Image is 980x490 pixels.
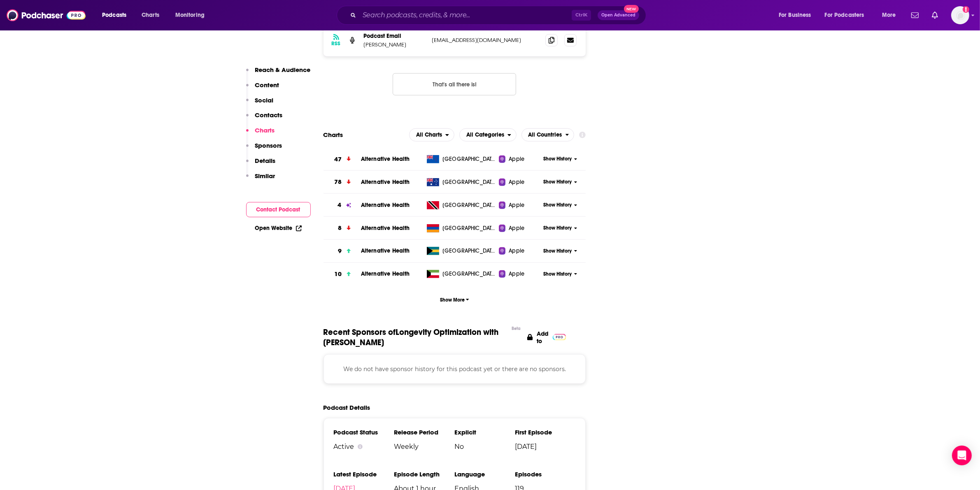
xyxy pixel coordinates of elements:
span: Show History [543,156,572,163]
span: Show History [543,225,572,232]
span: All Categories [466,132,504,138]
span: For Podcasters [825,9,864,21]
button: Charts [246,126,275,142]
h3: 78 [334,177,342,187]
h2: Podcast Details [324,404,370,411]
span: Australia [442,178,496,186]
span: Weekly [394,443,454,451]
a: Alternative Health [361,225,410,232]
a: 47 [324,148,361,171]
h3: Podcast Status [334,428,394,436]
p: [EMAIL_ADDRESS][DOMAIN_NAME] [432,37,539,44]
h3: 9 [338,246,342,256]
p: Social [255,96,274,104]
span: All Countries [528,132,562,138]
h3: 47 [334,155,342,164]
a: [GEOGRAPHIC_DATA] [424,178,499,186]
span: Alternative Health [361,156,410,163]
span: Apple [509,201,524,209]
a: Apple [499,224,540,232]
h3: Episode Length [394,470,454,478]
p: Similar [255,172,275,180]
span: Apple [509,155,524,163]
a: 4 [324,194,361,216]
span: Show History [543,248,572,255]
h2: Platforms [409,128,454,142]
span: Armenia [442,224,496,232]
span: Show History [543,202,572,209]
span: Alternative Health [361,247,410,254]
h3: Explicit [454,428,515,436]
span: Ctrl K [572,10,591,21]
span: Open Advanced [601,13,635,17]
a: Open Website [255,225,302,232]
button: open menu [773,9,822,22]
a: 10 [324,263,361,286]
span: All Charts [416,132,442,138]
h2: Charts [324,131,343,139]
h2: Countries [521,128,575,142]
span: Monitoring [175,9,205,21]
button: Show History [540,225,580,232]
button: Show profile menu [951,6,969,24]
p: We do not have sponsor history for this podcast yet or there are no sponsors. [334,365,576,374]
img: Pro Logo [553,334,566,340]
button: Show History [540,156,580,163]
p: Details [255,157,276,165]
a: Apple [499,201,540,209]
a: Alternative Health [361,179,410,186]
button: open menu [521,128,575,142]
img: Podchaser - Follow, Share and Rate Podcasts [7,7,86,23]
h2: Categories [459,128,517,142]
span: Charts [142,9,159,21]
a: Show notifications dropdown [908,8,922,22]
h3: First Episode [515,428,575,436]
button: Show More [324,292,586,307]
a: [GEOGRAPHIC_DATA] [424,155,499,163]
button: Similar [246,172,275,187]
button: Contact Podcast [246,202,311,217]
span: Apple [509,247,524,255]
span: Show History [543,271,572,278]
a: 78 [324,171,361,193]
span: For Business [779,9,811,21]
p: Add to [537,330,549,345]
a: Apple [499,178,540,186]
a: Apple [499,270,540,278]
button: Show History [540,202,580,209]
h3: 4 [338,200,341,210]
svg: Add a profile image [963,6,969,13]
button: open menu [409,128,454,142]
button: open menu [459,128,517,142]
h3: Release Period [394,428,454,436]
div: Open Intercom Messenger [952,446,972,465]
button: open menu [96,9,137,22]
a: Alternative Health [361,202,410,209]
button: Content [246,81,279,96]
span: Trinidad and Tobago [442,201,496,209]
button: open menu [170,9,215,22]
img: User Profile [951,6,969,24]
a: [GEOGRAPHIC_DATA] [424,201,499,209]
span: New Zealand [442,155,496,163]
a: [GEOGRAPHIC_DATA] [424,224,499,232]
span: Podcasts [102,9,126,21]
button: open menu [819,9,876,22]
h3: Latest Episode [334,470,394,478]
button: Show History [540,248,580,255]
a: Alternative Health [361,270,410,277]
p: Reach & Audience [255,66,311,74]
span: Show More [440,297,469,303]
span: Kuwait [442,270,496,278]
div: Search podcasts, credits, & more... [345,6,654,25]
button: Open AdvancedNew [598,10,639,20]
button: Sponsors [246,142,282,157]
div: Beta [512,326,521,331]
input: Search podcasts, credits, & more... [359,9,572,22]
button: Details [246,157,276,172]
a: 8 [324,217,361,239]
